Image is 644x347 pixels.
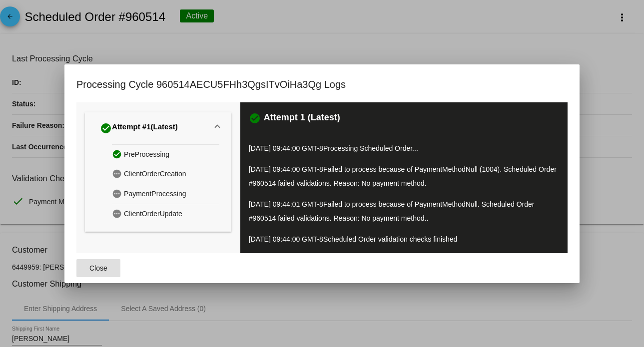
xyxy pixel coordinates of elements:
[249,112,261,124] mat-icon: check_circle
[124,166,186,182] span: ClientOrderCreation
[124,186,186,202] span: PaymentProcessing
[85,144,231,232] div: Attempt #1(Latest)
[112,186,124,201] mat-icon: pending
[249,162,559,190] p: [DATE] 09:44:00 GMT-8
[89,264,107,272] span: Close
[76,76,346,92] h1: Processing Cycle 960514AECU5FHh3QgsITvOiHa3Qg Logs
[112,166,124,181] mat-icon: pending
[85,112,231,144] mat-expansion-panel-header: Attempt #1(Latest)
[151,122,178,134] span: (Latest)
[249,141,559,155] p: [DATE] 09:44:00 GMT-8
[76,259,120,277] button: Close dialog
[264,112,340,124] h3: Attempt 1 (Latest)
[124,147,169,162] span: PreProcessing
[100,120,178,136] div: Attempt #1
[323,235,458,243] span: Scheduled Order validation checks finished
[124,206,182,222] span: ClientOrderUpdate
[249,200,535,222] span: Failed to process because of PaymentMethodNull. Scheduled Order #960514 failed validations. Reaso...
[112,147,124,161] mat-icon: check_circle
[249,197,559,225] p: [DATE] 09:44:01 GMT-8
[323,144,418,152] span: Processing Scheduled Order...
[100,122,112,134] mat-icon: check_circle
[249,232,559,246] p: [DATE] 09:44:00 GMT-8
[112,206,124,221] mat-icon: pending
[249,165,557,187] span: Failed to process because of PaymentMethodNull (1004). Scheduled Order #960514 failed validations...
